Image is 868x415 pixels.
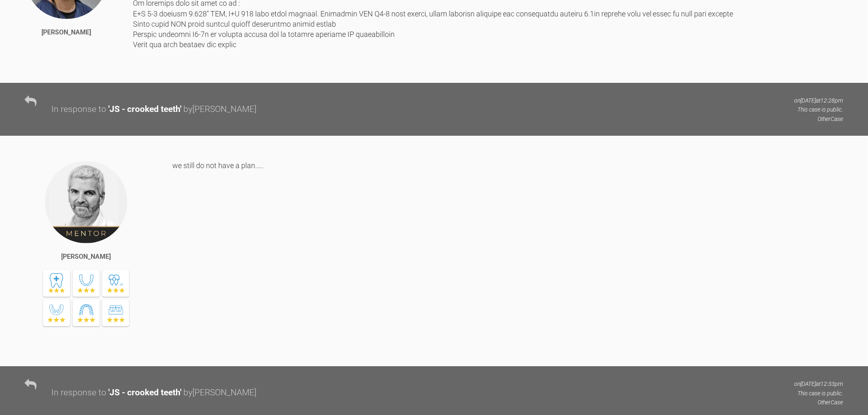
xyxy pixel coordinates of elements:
p: This case is public. [795,105,843,114]
div: we still do not have a plan..... [172,160,843,354]
p: Other Case [795,114,843,123]
div: In response to [51,103,106,116]
p: Other Case [795,398,843,407]
div: by [PERSON_NAME] [183,386,256,400]
img: Ross Hobson [44,160,128,244]
div: by [PERSON_NAME] [183,103,256,116]
p: on [DATE] at 12:33pm [795,379,843,388]
p: This case is public. [795,389,843,398]
p: on [DATE] at 12:28pm [795,96,843,105]
div: In response to [51,386,106,400]
div: ' JS - crooked teeth ' [108,103,181,116]
div: ' JS - crooked teeth ' [108,386,181,400]
div: [PERSON_NAME] [42,27,91,38]
div: [PERSON_NAME] [62,251,111,262]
